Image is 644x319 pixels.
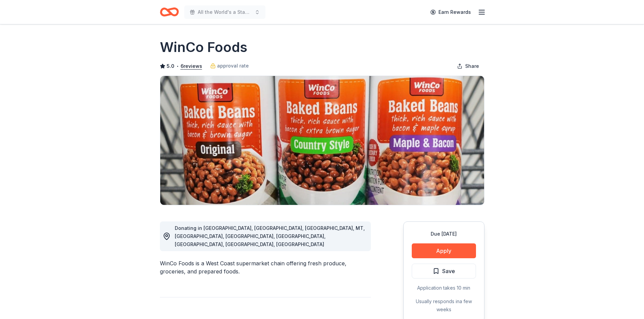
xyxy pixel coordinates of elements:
[412,264,476,278] button: Save
[184,5,265,19] button: All the World's a Stage - Winter Gala
[160,259,371,275] div: WinCo Foods is a West Coast supermarket chain offering fresh produce, groceries, and prepared foods.
[198,8,252,16] span: All the World's a Stage - Winter Gala
[210,62,249,70] a: approval rate
[181,62,202,70] button: 6reviews
[452,59,484,73] button: Share
[176,63,178,69] span: •
[442,267,455,275] span: Save
[412,284,476,292] div: Application takes 10 min
[175,225,365,247] span: Donating in [GEOGRAPHIC_DATA], [GEOGRAPHIC_DATA], [GEOGRAPHIC_DATA], MT, [GEOGRAPHIC_DATA], [GEOG...
[412,297,476,314] div: Usually responds in a few weeks
[160,38,247,57] h1: WinCo Foods
[167,62,174,70] span: 5.0
[412,230,476,238] div: Due [DATE]
[465,62,479,70] span: Share
[412,243,476,258] button: Apply
[426,6,475,18] a: Earn Rewards
[160,4,179,20] a: Home
[217,62,249,70] span: approval rate
[160,76,484,205] img: Image for WinCo Foods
